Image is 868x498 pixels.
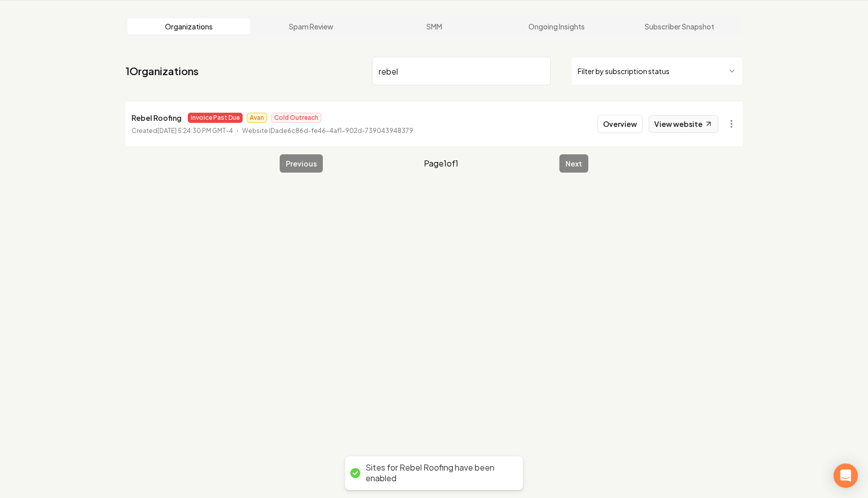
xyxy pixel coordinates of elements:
[242,126,413,136] p: Website ID ade6c86d-fe46-4af1-902d-739043948379
[649,115,718,132] a: View website
[131,112,182,124] p: Rebel Roofing
[157,127,233,135] time: [DATE] 5:24:30 PM GMT-4
[495,18,618,35] a: Ongoing Insights
[188,113,243,123] span: Invoice Past Due
[373,18,495,35] a: SMM
[833,463,858,488] div: Open Intercom Messenger
[247,113,267,123] span: Avan
[250,18,373,35] a: Spam Review
[372,57,551,85] input: Search by name or ID
[125,64,198,78] a: 1Organizations
[424,157,458,170] span: Page 1 of 1
[618,18,741,35] a: Subscriber Snapshot
[365,462,513,484] div: Sites for Rebel Roofing have been enabled
[127,18,250,35] a: Organizations
[271,113,321,123] span: Cold Outreach
[597,115,643,133] button: Overview
[131,126,233,136] p: Created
